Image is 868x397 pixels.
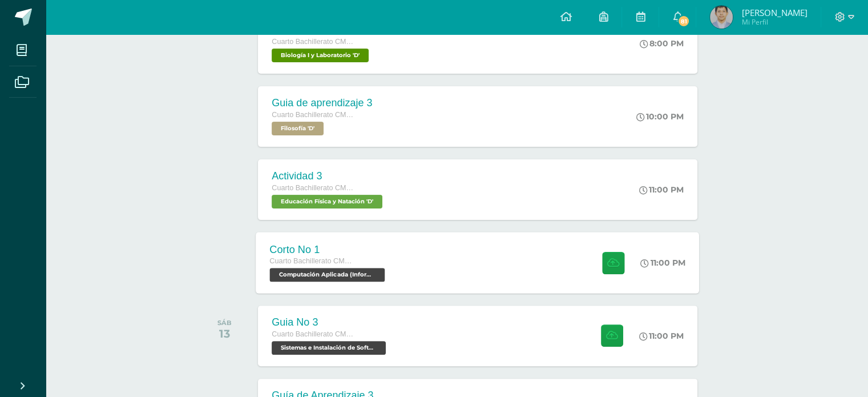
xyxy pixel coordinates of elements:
[270,243,388,255] div: Corto No 1
[741,17,807,27] span: Mi Perfil
[272,49,369,62] span: Biología I y Laboratorio 'D'
[217,319,232,327] div: SÁB
[639,331,684,341] div: 11:00 PM
[272,122,324,135] span: Filosofía 'D'
[639,185,684,195] div: 11:00 PM
[272,97,372,109] div: Guia de aprendizaje 3
[270,257,357,265] span: Cuarto Bachillerato CMP Bachillerato en CCLL con Orientación en Computación
[272,111,357,119] span: Cuarto Bachillerato CMP Bachillerato en CCLL con Orientación en Computación
[641,258,686,268] div: 11:00 PM
[217,327,232,340] div: 13
[640,38,684,49] div: 8:00 PM
[636,111,684,122] div: 10:00 PM
[272,184,357,192] span: Cuarto Bachillerato CMP Bachillerato en CCLL con Orientación en Computación
[710,6,733,29] img: 44dd3bf742def46fe40c35bca71ae66c.png
[270,268,385,282] span: Computación Aplicada (Informática) 'D'
[272,316,389,328] div: Guia No 3
[272,170,385,182] div: Actividad 3
[272,341,386,355] span: Sistemas e Instalación de Software (Desarrollo de Software) 'D'
[272,38,357,46] span: Cuarto Bachillerato CMP Bachillerato en CCLL con Orientación en Computación
[677,15,690,27] span: 81
[272,330,357,338] span: Cuarto Bachillerato CMP Bachillerato en CCLL con Orientación en Computación
[741,7,807,18] span: [PERSON_NAME]
[272,195,382,208] span: Educación Física y Natación 'D'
